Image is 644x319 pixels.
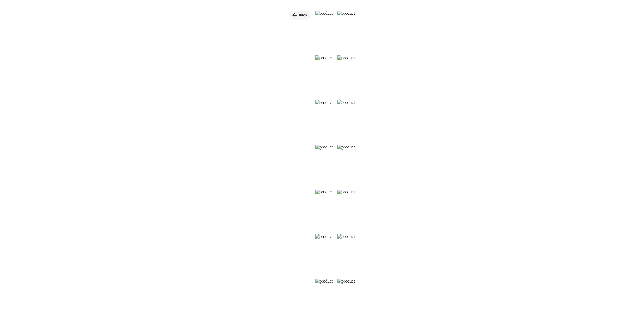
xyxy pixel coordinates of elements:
img: product [315,11,333,51]
img: product [337,190,355,230]
img: product [315,145,333,185]
img: product [337,145,355,185]
img: product [315,279,333,319]
img: product [337,100,355,140]
img: product [315,190,333,230]
img: product [315,234,333,274]
span: Back [299,13,308,18]
img: product [315,100,333,140]
img: product [337,11,355,51]
img: product [315,55,333,96]
img: product [337,55,355,96]
img: product [337,279,355,319]
img: product [337,234,355,274]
